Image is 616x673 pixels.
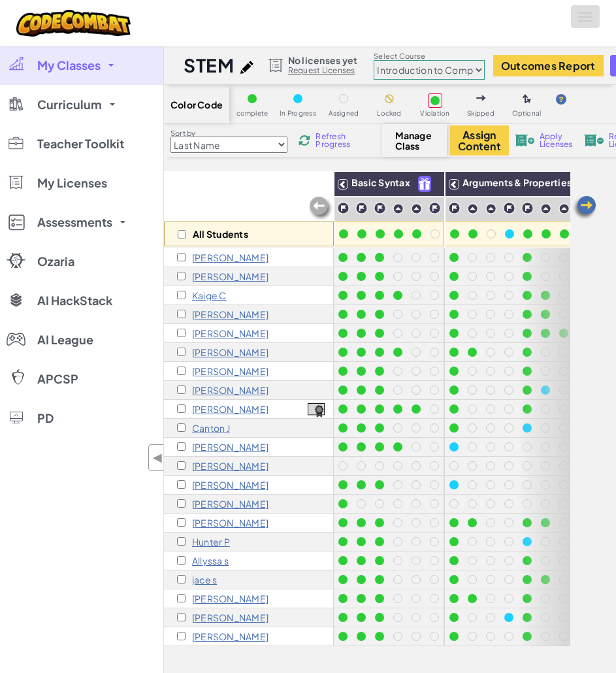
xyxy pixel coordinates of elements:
[192,404,268,414] p: Robbie H
[240,61,253,74] img: iconPencil.svg
[395,130,434,151] span: Manage Class
[523,94,531,105] img: IconOptionalLevel.svg
[192,309,268,320] p: Kyle d
[355,202,368,214] img: IconChallengeLevel.svg
[192,517,268,528] p: Lincoln M
[448,202,461,214] img: IconChallengeLevel.svg
[16,10,131,37] img: CodeCombat logo
[192,593,268,604] p: Adam S
[288,65,357,76] a: Request Licenses
[170,99,223,110] span: Color Code
[503,202,515,214] img: IconChallengeLevel.svg
[462,176,572,188] span: Arguments & Properties
[192,461,268,471] p: Lauren K
[37,255,74,267] span: Ozaria
[192,536,230,547] p: Hunter P
[192,499,268,509] p: Grace M
[377,110,401,117] span: Locked
[572,195,598,221] img: Arrow_Left.png
[170,128,287,139] label: Sort by
[393,203,404,214] img: IconPracticeLevel.svg
[308,401,325,416] a: View Course Completion Certificate
[329,110,359,117] span: Assigned
[411,203,422,214] img: IconPracticeLevel.svg
[37,295,112,306] span: AI HackStack
[559,203,570,214] img: IconPracticeLevel.svg
[37,99,102,110] span: Curriculum
[37,59,101,71] span: My Classes
[493,55,604,76] button: Outcomes Report
[467,203,478,214] img: IconPracticeLevel.svg
[192,612,268,623] p: Lane S
[192,347,268,357] p: Allie G
[192,271,268,282] p: Brock C
[184,53,234,78] h1: STEM
[192,328,268,338] p: Brandon F
[192,442,268,452] p: Julian J
[37,334,93,346] span: AI League
[152,448,163,467] span: ◀
[419,176,430,191] img: IconFreeLevelv2.svg
[521,202,534,214] img: IconChallengeLevel.svg
[316,133,356,148] span: Refresh Progress
[192,252,268,263] p: Zach B
[37,177,107,189] span: My Licenses
[540,203,551,214] img: IconPracticeLevel.svg
[450,125,509,156] button: Assign Content
[192,290,227,301] p: Kaige C
[512,110,542,117] span: Optional
[556,94,566,105] img: IconHint.svg
[192,631,268,642] p: Lucas S
[299,135,310,146] img: IconReload.svg
[467,110,494,117] span: Skipped
[280,110,316,117] span: In Progress
[192,385,268,395] p: Eli H
[193,229,248,239] p: All Students
[192,480,268,490] p: Jana L
[37,138,124,150] span: Teacher Toolkit
[192,574,217,585] p: jace s
[429,202,441,214] img: IconChallengeLevel.svg
[192,366,268,376] p: Avery H
[374,202,386,214] img: IconChallengeLevel.svg
[337,202,349,214] img: IconChallengeLevel.svg
[584,135,604,146] img: IconLicenseRevoke.svg
[308,403,325,418] img: certificate-icon.png
[485,203,496,214] img: IconPracticeLevel.svg
[351,176,410,188] span: Basic Syntax
[308,195,334,222] img: Arrow_Left_Inactive.png
[540,133,573,148] span: Apply Licenses
[420,110,449,117] span: Violation
[476,95,486,101] img: IconSkippedLevel.svg
[192,423,230,433] p: Canton J
[37,216,112,228] span: Assessments
[515,135,534,146] img: IconLicenseApply.svg
[236,110,268,117] span: complete
[374,51,485,61] label: Select Course
[192,555,229,566] p: Allyssa s
[288,55,357,65] span: No licenses yet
